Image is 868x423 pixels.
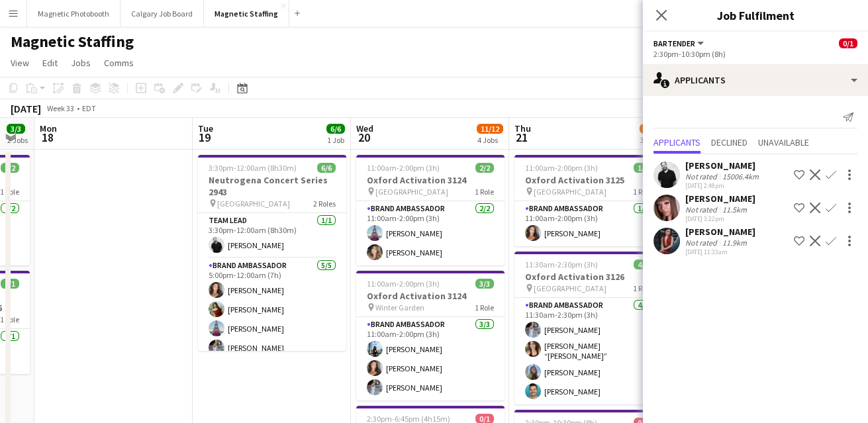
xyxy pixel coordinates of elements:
[477,135,503,145] div: 4 Jobs
[121,1,204,26] button: Calgary Job Board
[198,122,213,134] span: Tue
[839,38,857,48] span: 0/1
[198,258,346,380] app-card-role: Brand Ambassador5/55:00pm-12:00am (7h)[PERSON_NAME][PERSON_NAME][PERSON_NAME][PERSON_NAME]
[66,54,96,71] a: Jobs
[514,252,663,404] app-job-card: 11:30am-2:30pm (3h)4/4Oxford Activation 3126 [GEOGRAPHIC_DATA]1 RoleBrand Ambassador4/411:30am-2:...
[11,32,134,52] h1: Magnetic Staffing
[367,163,440,173] span: 11:00am-2:00pm (3h)
[514,298,663,404] app-card-role: Brand Ambassador4/411:30am-2:30pm (3h)[PERSON_NAME][PERSON_NAME] “[PERSON_NAME]” [PERSON_NAME][PE...
[7,124,25,134] span: 3/3
[5,54,34,71] a: View
[40,122,57,134] span: Mon
[475,279,494,289] span: 3/3
[514,201,663,246] app-card-role: Brand Ambassador1/111:00am-2:00pm (3h)[PERSON_NAME]
[356,317,505,400] app-card-role: Brand Ambassador3/311:00am-2:00pm (3h)[PERSON_NAME][PERSON_NAME][PERSON_NAME]
[514,174,663,186] h3: Oxford Activation 3125
[11,102,41,115] div: [DATE]
[375,187,448,197] span: [GEOGRAPHIC_DATA]
[37,54,63,71] a: Edit
[356,155,505,265] app-job-card: 11:00am-2:00pm (3h)2/2Oxford Activation 3124 [GEOGRAPHIC_DATA]1 RoleBrand Ambassador2/211:00am-2:...
[71,57,91,69] span: Jobs
[209,163,317,173] span: 3:30pm-12:00am (8h30m) (Wed)
[42,57,58,69] span: Edit
[38,130,57,145] span: 18
[1,163,19,173] span: 2/2
[634,163,652,173] span: 1/1
[653,38,695,48] span: Bartender
[640,124,658,134] span: 5/6
[643,7,868,24] h3: Job Fulfilment
[375,303,424,312] span: Winter Garden
[327,135,344,145] div: 1 Job
[720,238,749,248] div: 11.9km
[196,130,213,145] span: 19
[198,213,346,258] app-card-role: Team Lead1/13:30pm-12:00am (8h30m)[PERSON_NAME]
[198,155,346,351] app-job-card: 3:30pm-12:00am (8h30m) (Wed)6/6Neutrogena Concert Series 2943 [GEOGRAPHIC_DATA]2 RolesTeam Lead1/...
[685,248,755,256] div: [DATE] 11:33am
[104,57,134,69] span: Comms
[317,163,336,173] span: 6/6
[534,283,606,293] span: [GEOGRAPHIC_DATA]
[475,303,494,312] span: 1 Role
[198,174,346,198] h3: Neutrogena Concert Series 2943
[313,199,336,209] span: 2 Roles
[685,214,755,223] div: [DATE] 3:22pm
[44,103,77,113] span: Week 33
[356,271,505,400] app-job-card: 11:00am-2:00pm (3h)3/3Oxford Activation 3124 Winter Garden1 RoleBrand Ambassador3/311:00am-2:00pm...
[653,138,700,147] span: Applicants
[534,187,606,197] span: [GEOGRAPHIC_DATA]
[99,54,139,71] a: Comms
[27,1,121,26] button: Magnetic Photobooth
[354,130,373,145] span: 20
[685,160,761,171] div: [PERSON_NAME]
[356,201,505,265] app-card-role: Brand Ambassador2/211:00am-2:00pm (3h)[PERSON_NAME][PERSON_NAME]
[643,64,868,96] div: Applicants
[633,283,652,293] span: 1 Role
[7,135,28,145] div: 2 Jobs
[475,187,494,197] span: 1 Role
[514,271,663,283] h3: Oxford Activation 3126
[11,57,29,69] span: View
[685,205,720,214] div: Not rated
[477,124,503,134] span: 11/12
[720,171,761,181] div: 15006.4km
[685,238,720,248] div: Not rated
[685,226,755,238] div: [PERSON_NAME]
[634,259,652,269] span: 4/4
[640,135,661,145] div: 3 Jobs
[758,138,809,147] span: Unavailable
[514,155,663,246] app-job-card: 11:00am-2:00pm (3h)1/1Oxford Activation 3125 [GEOGRAPHIC_DATA]1 RoleBrand Ambassador1/111:00am-2:...
[217,199,290,209] span: [GEOGRAPHIC_DATA]
[204,1,289,26] button: Magnetic Staffing
[525,259,598,269] span: 11:30am-2:30pm (3h)
[356,174,505,186] h3: Oxford Activation 3124
[367,279,440,289] span: 11:00am-2:00pm (3h)
[633,187,652,197] span: 1 Role
[711,138,747,147] span: Declined
[685,171,720,181] div: Not rated
[356,290,505,302] h3: Oxford Activation 3124
[326,124,345,134] span: 6/6
[525,163,598,173] span: 11:00am-2:00pm (3h)
[685,181,761,190] div: [DATE] 2:48pm
[82,103,96,113] div: EDT
[720,205,749,214] div: 11.5km
[512,130,531,145] span: 21
[356,122,373,134] span: Wed
[653,38,706,48] button: Bartender
[514,122,531,134] span: Thu
[685,193,755,205] div: [PERSON_NAME]
[653,49,857,59] div: 2:30pm-10:30pm (8h)
[1,279,19,289] span: 1/1
[475,163,494,173] span: 2/2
